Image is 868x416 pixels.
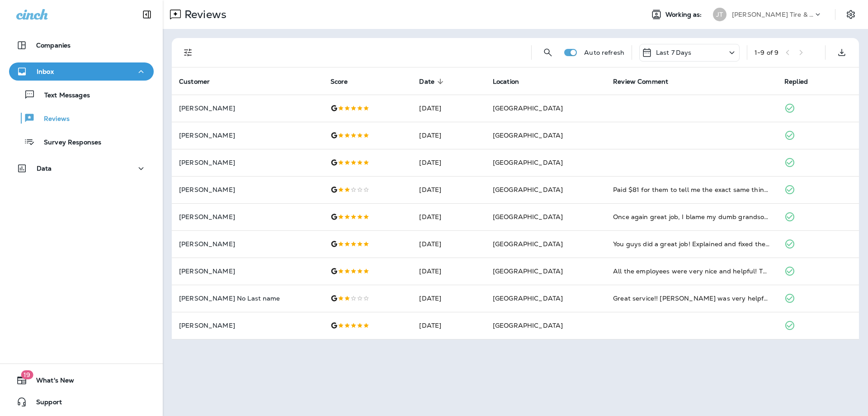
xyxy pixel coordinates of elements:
[179,43,197,62] button: Filters
[833,43,851,62] button: Export as CSV
[412,176,485,203] td: [DATE]
[9,159,154,177] button: Data
[584,49,624,56] p: Auto refresh
[784,78,808,86] span: Replied
[493,158,563,167] span: [GEOGRAPHIC_DATA]
[843,6,859,23] button: Settings
[9,85,154,104] button: Text Messages
[179,295,316,302] p: [PERSON_NAME] No Last name
[412,95,485,122] td: [DATE]
[493,321,563,330] span: [GEOGRAPHIC_DATA]
[35,115,70,124] p: Reviews
[732,11,813,18] p: [PERSON_NAME] Tire & Auto
[493,240,563,248] span: [GEOGRAPHIC_DATA]
[613,239,770,249] div: You guys did a great job! Explained and fixed the problem before I needed to pick it up for my wo...
[613,294,770,303] div: Great service!! Shane was very helpful and knowledgeable. Got my truck running yesterday in a tim...
[179,213,316,220] p: [PERSON_NAME]
[412,312,485,339] td: [DATE]
[755,49,778,56] div: 1 - 9 of 9
[412,285,485,312] td: [DATE]
[35,139,101,147] p: Survey Responses
[35,91,90,100] p: Text Messages
[9,371,154,389] button: 19What's New
[493,267,563,275] span: [GEOGRAPHIC_DATA]
[784,77,820,86] span: Replied
[412,203,485,230] td: [DATE]
[493,213,563,221] span: [GEOGRAPHIC_DATA]
[656,49,692,56] p: Last 7 Days
[330,78,348,86] span: Score
[9,62,154,81] button: Inbox
[493,77,531,86] span: Location
[419,77,446,86] span: Date
[9,132,154,151] button: Survey Responses
[37,165,52,172] p: Data
[330,77,360,86] span: Score
[412,230,485,258] td: [DATE]
[179,132,316,139] p: [PERSON_NAME]
[613,78,668,86] span: Review Comment
[179,78,210,86] span: Customer
[134,5,160,24] button: Collapse Sidebar
[179,186,316,193] p: [PERSON_NAME]
[179,77,222,86] span: Customer
[419,78,434,86] span: Date
[613,212,770,221] div: Once again great job, I blame my dumb grandson this time dumb kids, I wasn't THAT stupid when I w...
[412,122,485,149] td: [DATE]
[179,240,316,248] p: [PERSON_NAME]
[665,11,704,19] span: Working as:
[179,322,316,329] p: [PERSON_NAME]
[9,109,154,128] button: Reviews
[36,42,71,49] p: Companies
[493,78,519,86] span: Location
[713,8,726,21] div: JT
[412,258,485,285] td: [DATE]
[179,268,316,275] p: [PERSON_NAME]
[412,149,485,176] td: [DATE]
[493,131,563,139] span: [GEOGRAPHIC_DATA]
[613,185,770,194] div: Paid $81 for them to tell me the exact same thing jiffy lube told me (for free) when referring me...
[493,186,563,194] span: [GEOGRAPHIC_DATA]
[9,393,154,411] button: Support
[493,294,563,302] span: [GEOGRAPHIC_DATA]
[27,398,62,409] span: Support
[21,370,33,379] span: 19
[9,36,154,54] button: Companies
[613,77,680,86] span: Review Comment
[179,159,316,166] p: [PERSON_NAME]
[613,267,770,276] div: All the employees were very nice and helpful! The service was excellent!
[181,8,226,21] p: Reviews
[493,104,563,112] span: [GEOGRAPHIC_DATA]
[27,377,74,387] span: What's New
[37,68,54,75] p: Inbox
[539,43,557,62] button: Search Reviews
[179,105,316,112] p: [PERSON_NAME]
